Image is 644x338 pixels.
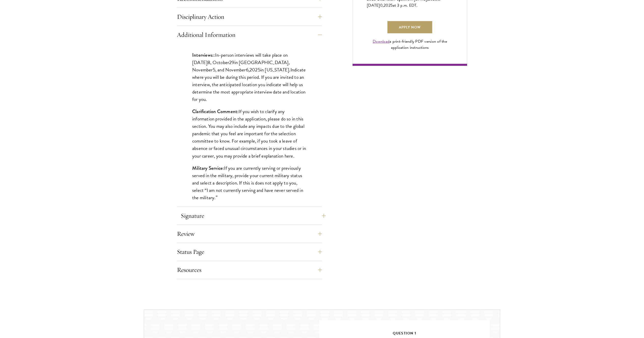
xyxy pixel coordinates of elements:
span: , and November [215,66,246,73]
div: a print-friendly PDF version of the application instructions [367,38,453,51]
button: Additional Information [177,29,322,41]
button: Disciplinary Action [177,11,322,23]
a: Apply Now [387,21,432,33]
button: Resources [177,264,322,276]
span: 0 [380,2,383,8]
span: 29 [229,59,234,66]
a: Download [373,38,389,44]
p: If you wish to clarify any information provided in the application, please do so in this section.... [192,108,307,159]
span: 25 [255,66,260,73]
span: in [US_STATE]. [260,66,290,73]
span: in [GEOGRAPHIC_DATA], November [192,59,290,73]
strong: Military Service: [192,165,224,172]
span: 20 [249,66,255,73]
button: Review [177,228,322,240]
span: 5 [390,2,393,8]
span: , [248,66,249,73]
span: 202 [384,2,390,8]
span: , [383,2,384,8]
span: 8 [207,59,210,66]
span: 6 [246,66,248,73]
p: If you are currently serving or previously served in the military, provide your current military ... [192,164,307,201]
button: Status Page [177,246,322,258]
span: 5 [213,66,215,73]
p: : Indicate where you will be during this period. If you are invited to an interview, the anticipa... [192,51,307,103]
span: , October [210,59,229,66]
strong: Interviews: [192,52,214,58]
strong: Clarification Comment: [192,108,239,115]
button: Signature [181,210,326,222]
span: at 3 p.m. EDT. [393,2,418,8]
span: In-person interviews will take place on [DATE] [192,51,288,66]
